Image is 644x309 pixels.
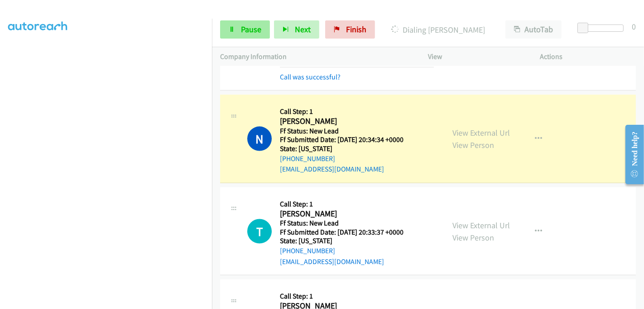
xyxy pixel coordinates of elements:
a: [EMAIL_ADDRESS][DOMAIN_NAME] [280,257,384,266]
a: Finish [325,20,375,39]
h5: Ff Submitted Date: [DATE] 20:34:34 +0000 [280,135,404,144]
h5: State: [US_STATE] [280,144,404,153]
p: Company Information [220,51,412,62]
a: View Person [452,232,494,243]
a: Pause [220,20,270,39]
h2: [PERSON_NAME] [280,209,404,219]
span: Pause [241,24,261,34]
p: Dialing [PERSON_NAME] [387,24,489,36]
h5: Ff Status: New Lead [280,219,404,228]
h1: T [247,219,272,244]
h5: Ff Submitted Date: [DATE] 20:33:37 +0000 [280,228,404,237]
h5: Call Step: 1 [280,200,404,209]
h5: Ff Status: New Lead [280,127,404,136]
a: Call was successful? [280,73,341,81]
a: View External Url [452,220,510,231]
h2: [PERSON_NAME] [280,116,404,127]
a: View External Url [452,128,510,138]
a: [EMAIL_ADDRESS][DOMAIN_NAME] [280,165,384,173]
p: View [428,51,524,62]
span: Finish [346,24,366,34]
a: [PHONE_NUMBER] [280,246,335,255]
button: AutoTab [505,20,562,39]
h5: State: [US_STATE] [280,236,404,245]
div: Delay between calls (in seconds) [582,25,624,32]
p: Actions [540,51,636,62]
iframe: Resource Center [618,118,644,191]
h5: Call Step: 1 [280,292,404,301]
h5: Call Step: 1 [280,107,404,116]
a: View Person [452,140,494,150]
span: Next [295,24,311,34]
button: Next [274,20,319,39]
a: [PHONE_NUMBER] [280,154,335,163]
h1: N [247,127,272,151]
div: 0 [632,20,636,33]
